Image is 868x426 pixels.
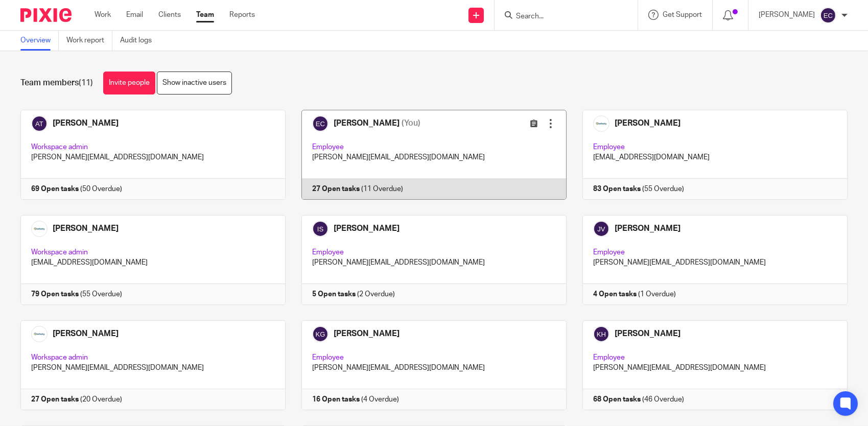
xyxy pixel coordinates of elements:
input: Search [515,12,607,21]
a: Team [196,10,214,20]
h1: Team members [20,78,93,88]
img: Pixie [20,8,72,22]
a: Work [95,10,111,20]
img: svg%3E [820,7,836,23]
a: Show inactive users [157,72,232,94]
a: Email [126,10,143,20]
a: Audit logs [120,31,159,51]
span: Get Support [663,11,702,18]
p: [PERSON_NAME] [759,10,815,20]
a: Clients [158,10,181,20]
a: Overview [20,31,59,51]
span: (11) [79,79,93,87]
a: Invite people [103,72,155,94]
a: Work report [66,31,112,51]
a: Reports [229,10,255,20]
